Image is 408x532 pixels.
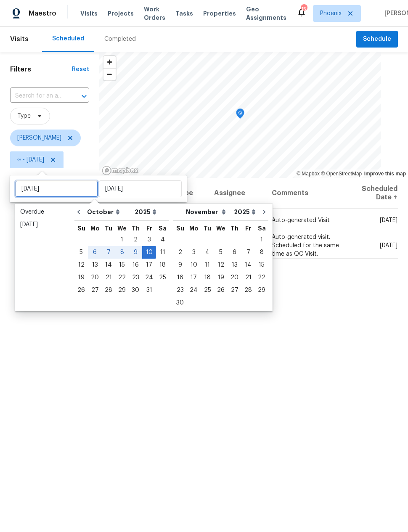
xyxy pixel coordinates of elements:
span: Tasks [175,11,193,16]
span: Visits [80,9,98,18]
div: Tue Nov 25 2025 [201,284,214,296]
div: Fri Nov 28 2025 [241,284,255,296]
div: 21 [241,272,255,283]
abbr: Saturday [258,225,266,231]
a: Mapbox homepage [102,166,139,175]
a: OpenStreetMap [321,171,362,177]
div: Tue Oct 21 2025 [102,271,115,284]
div: 24 [142,272,156,283]
div: Sat Oct 18 2025 [156,259,169,271]
div: Completed [104,35,136,43]
div: 8 [115,246,129,258]
div: 13 [88,259,102,271]
select: Month [85,206,132,218]
div: 17 [187,272,201,283]
div: Reset [72,65,89,74]
div: 5 [74,246,88,258]
span: [DATE] [380,242,397,248]
div: 26 [214,284,228,296]
div: 2 [129,234,142,246]
abbr: Saturday [159,225,167,231]
div: Mon Oct 27 2025 [88,284,102,296]
div: Thu Nov 20 2025 [228,271,241,284]
button: Zoom out [103,68,116,80]
div: 21 [102,272,115,283]
div: 6 [88,246,102,258]
div: 18 [201,272,214,283]
div: Mon Nov 17 2025 [187,271,201,284]
div: Mon Oct 20 2025 [88,271,102,284]
div: Thu Nov 13 2025 [228,259,241,271]
div: Wed Oct 01 2025 [115,233,129,246]
div: Wed Nov 26 2025 [214,284,228,296]
div: Fri Oct 10 2025 [142,246,156,259]
div: Sun Oct 26 2025 [74,284,88,296]
select: Year [232,206,258,218]
div: Sun Oct 05 2025 [74,246,88,259]
div: 1 [115,234,129,246]
div: Thu Nov 27 2025 [228,284,241,296]
div: Scheduled [52,34,84,43]
div: 28 [241,284,255,296]
div: 14 [241,259,255,271]
abbr: Wednesday [216,225,225,231]
div: Mon Nov 24 2025 [187,284,201,296]
input: Search for an address... [10,90,66,103]
a: Mapbox [297,171,320,177]
span: Zoom in [103,56,116,68]
abbr: Wednesday [117,225,127,231]
div: 9 [173,259,187,271]
span: Work Orders [144,5,165,22]
div: 19 [214,272,228,283]
div: 8 [255,246,268,258]
a: Improve this map [364,171,406,177]
div: Wed Oct 08 2025 [115,246,129,259]
div: Sun Oct 19 2025 [74,271,88,284]
div: 29 [255,284,268,296]
span: [PERSON_NAME] [17,134,61,142]
div: Fri Nov 14 2025 [241,259,255,271]
div: 20 [228,272,241,283]
div: 17 [142,259,156,271]
div: 30 [173,297,187,309]
abbr: Friday [146,225,152,231]
div: 27 [228,284,241,296]
span: Visits [10,30,29,48]
div: Sun Nov 09 2025 [173,259,187,271]
span: Auto-generated Visit [272,217,330,223]
div: Fri Oct 24 2025 [142,271,156,284]
canvas: Map [99,52,381,178]
span: Auto-generated visit. Scheduled for the same time as QC Visit. [272,234,339,257]
div: 2 [173,246,187,258]
div: Sat Nov 15 2025 [255,259,268,271]
th: Scheduled Date ↑ [352,178,398,209]
div: Wed Oct 22 2025 [115,271,129,284]
h1: Filters [10,65,72,74]
div: 16 [129,259,142,271]
div: 7 [241,246,255,258]
div: Mon Nov 03 2025 [187,246,201,259]
div: Tue Nov 18 2025 [201,271,214,284]
div: 12 [74,259,88,271]
span: Phoenix [320,9,342,18]
div: Tue Oct 28 2025 [102,284,115,296]
span: [DATE] [380,217,397,223]
div: 15 [255,259,268,271]
div: Tue Nov 04 2025 [201,246,214,259]
div: 10 [142,246,156,258]
div: 31 [142,284,156,296]
div: Fri Oct 17 2025 [142,259,156,271]
div: Tue Oct 07 2025 [102,246,115,259]
abbr: Monday [189,225,199,231]
span: Maestro [29,9,56,18]
div: 15 [115,259,129,271]
div: Sun Nov 23 2025 [173,284,187,296]
select: Month [184,206,232,218]
div: Map marker [236,109,244,122]
th: Assignee [207,178,265,209]
button: Go to next month [258,204,270,220]
div: [DATE] [20,220,65,229]
div: Sun Nov 16 2025 [173,271,187,284]
abbr: Thursday [230,225,238,231]
div: 20 [88,272,102,283]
